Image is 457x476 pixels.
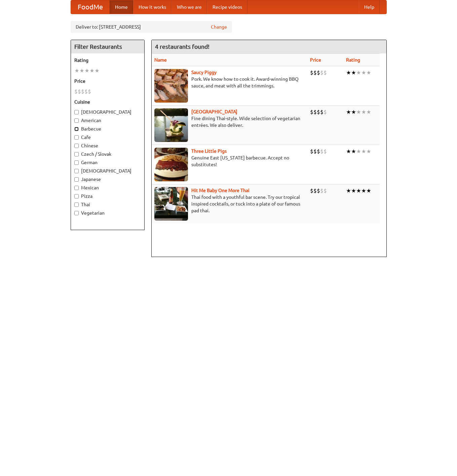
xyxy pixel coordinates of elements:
[74,177,79,182] input: Japanese
[346,108,351,116] li: ★
[191,70,217,75] a: Saucy Piggy
[366,148,371,155] li: ★
[133,0,172,14] a: How it works
[211,24,227,30] a: Change
[74,110,79,114] input: [DEMOGRAPHIC_DATA]
[313,69,317,76] li: $
[74,127,79,131] input: Barbecue
[74,210,141,216] label: Vegetarian
[356,148,361,155] li: ★
[74,117,141,124] label: American
[74,109,141,115] label: [DEMOGRAPHIC_DATA]
[78,88,81,95] li: $
[366,69,371,76] li: ★
[89,67,94,74] li: ★
[74,67,79,74] li: ★
[356,108,361,116] li: ★
[317,69,320,76] li: $
[359,0,380,14] a: Help
[366,187,371,194] li: ★
[320,69,323,76] li: $
[154,108,188,142] img: satay.jpg
[154,154,305,168] p: Genuine East [US_STATE] barbecue. Accept no substitutes!
[74,186,79,190] input: Mexican
[361,187,366,194] li: ★
[74,184,141,191] label: Mexican
[79,67,84,74] li: ★
[323,148,327,155] li: $
[74,211,79,215] input: Vegetarian
[361,148,366,155] li: ★
[313,187,317,194] li: $
[154,194,305,214] p: Thai food with a youthful bar scene. Try our tropical inspired cocktails, or tuck into a plate of...
[313,148,317,155] li: $
[356,69,361,76] li: ★
[154,69,188,103] img: saucy.jpg
[346,69,351,76] li: ★
[191,188,250,193] a: Hit Me Baby One More Thai
[74,118,79,123] input: American
[74,193,141,199] label: Pizza
[351,108,356,116] li: ★
[84,67,89,74] li: ★
[71,0,110,14] a: FoodMe
[323,69,327,76] li: $
[346,148,351,155] li: ★
[74,57,141,64] h5: Rating
[351,69,356,76] li: ★
[88,88,91,95] li: $
[74,159,141,166] label: German
[154,76,305,89] p: Pork. We know how to cook it. Award-winning BBQ sauce, and meat with all the trimmings.
[155,43,210,50] ng-pluralize: 4 restaurants found!
[310,108,313,116] li: $
[74,125,141,132] label: Barbecue
[191,148,227,154] a: Three Little Pigs
[74,203,79,207] input: Thai
[351,148,356,155] li: ★
[71,21,232,33] div: Deliver to: [STREET_ADDRESS]
[317,108,320,116] li: $
[361,108,366,116] li: ★
[366,108,371,116] li: ★
[320,187,323,194] li: $
[320,148,323,155] li: $
[71,40,144,53] h4: Filter Restaurants
[317,187,320,194] li: $
[310,69,313,76] li: $
[74,169,79,173] input: [DEMOGRAPHIC_DATA]
[323,108,327,116] li: $
[84,88,88,95] li: $
[346,187,351,194] li: ★
[172,0,207,14] a: Who we are
[320,108,323,116] li: $
[74,160,79,165] input: German
[74,144,79,148] input: Chinese
[346,57,360,63] a: Rating
[154,115,305,129] p: Fine dining Thai-style. Wide selection of vegetarian entrées. We also deliver.
[154,57,167,63] a: Name
[74,152,79,156] input: Czech / Slovak
[81,88,84,95] li: $
[317,148,320,155] li: $
[74,201,141,208] label: Thai
[74,194,79,198] input: Pizza
[74,134,141,141] label: Cafe
[74,88,78,95] li: $
[74,151,141,157] label: Czech / Slovak
[351,187,356,194] li: ★
[110,0,133,14] a: Home
[207,0,247,14] a: Recipe videos
[356,187,361,194] li: ★
[74,78,141,84] h5: Price
[154,148,188,181] img: littlepigs.jpg
[191,109,237,114] a: [GEOGRAPHIC_DATA]
[74,135,79,140] input: Cafe
[310,148,313,155] li: $
[310,57,321,63] a: Price
[74,168,141,174] label: [DEMOGRAPHIC_DATA]
[74,99,141,105] h5: Cuisine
